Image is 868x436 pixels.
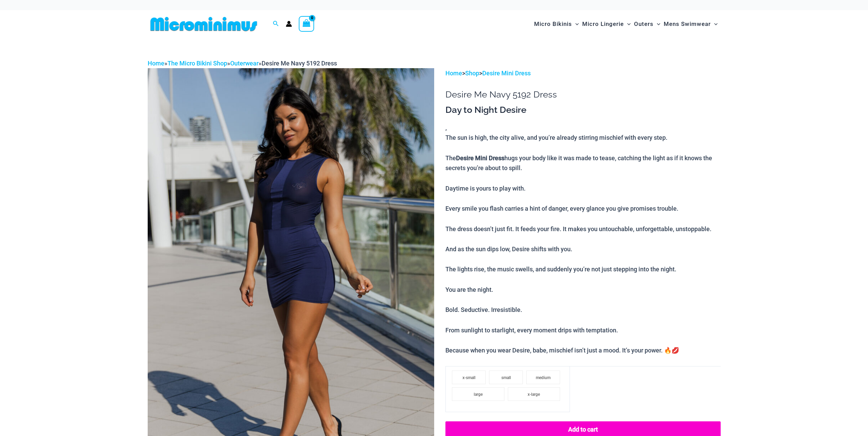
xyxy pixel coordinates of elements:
span: Menu Toggle [653,15,660,33]
a: Micro LingerieMenu ToggleMenu Toggle [580,14,632,34]
span: Mens Swimwear [664,15,711,33]
span: Menu Toggle [711,15,718,33]
a: Mens SwimwearMenu ToggleMenu Toggle [662,14,719,34]
a: View Shopping Cart, empty [299,16,314,32]
span: x-large [528,392,540,397]
span: » » » [148,60,337,67]
p: The sun is high, the city alive, and you’re already stirring mischief with every step. The hugs y... [445,133,720,355]
li: x-small [452,371,486,384]
div: , [445,104,720,356]
span: large [474,392,483,397]
span: Micro Lingerie [582,15,624,33]
li: large [452,387,504,401]
li: medium [526,371,560,384]
a: Home [148,60,164,67]
b: Desire Mini Dress [456,154,504,162]
span: Menu Toggle [572,15,579,33]
h3: Day to Night Desire [445,104,720,116]
span: Micro Bikinis [534,15,572,33]
nav: Site Navigation [531,13,721,35]
a: Account icon link [286,21,292,27]
li: x-large [508,387,560,401]
h1: Desire Me Navy 5192 Dress [445,89,720,100]
a: Desire Mini Dress [482,70,531,77]
span: Outers [634,15,653,33]
span: Desire Me Navy 5192 Dress [262,60,337,67]
span: small [501,375,511,380]
img: MM SHOP LOGO FLAT [148,16,260,32]
a: Outerwear [230,60,259,67]
span: Menu Toggle [624,15,631,33]
a: OutersMenu ToggleMenu Toggle [632,14,662,34]
span: x-small [462,375,475,380]
li: small [489,371,523,384]
a: Shop [465,70,479,77]
a: Home [445,70,462,77]
a: Micro BikinisMenu ToggleMenu Toggle [532,14,580,34]
span: medium [536,375,550,380]
p: > > [445,68,720,78]
a: The Micro Bikini Shop [167,60,227,67]
a: Search icon link [273,20,279,28]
